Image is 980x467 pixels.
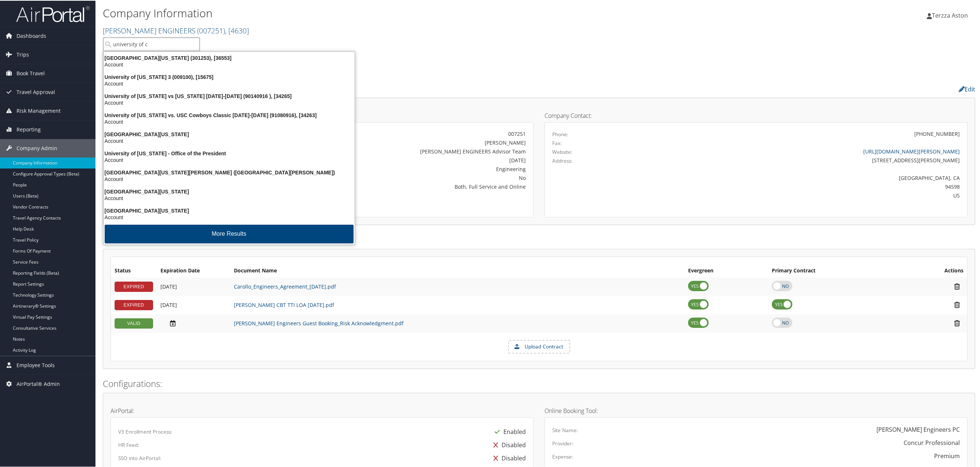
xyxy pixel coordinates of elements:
[509,340,569,352] label: Upload Contract
[16,5,90,22] img: airportal-logo.png
[17,101,61,119] span: Risk Management
[490,451,526,464] div: Disabled
[99,188,359,194] div: [GEOGRAPHIC_DATA][US_STATE]
[115,299,153,309] div: EXPIRED
[258,182,526,190] div: Both, Full Service and Online
[160,301,177,308] span: [DATE]
[160,301,227,308] div: Add/Edit Date
[552,156,572,164] label: Address:
[99,169,359,175] div: [GEOGRAPHIC_DATA][US_STATE][PERSON_NAME] ([GEOGRAPHIC_DATA][PERSON_NAME])
[99,92,359,99] div: University of [US_STATE] vs [US_STATE] [DATE]-[DATE] (90140916 ), [34265]
[115,318,153,328] div: VALID
[99,99,359,105] div: Account
[234,301,334,308] a: [PERSON_NAME] CBT TTI LOA [DATE].pdf
[17,138,57,157] span: Company Admin
[552,426,578,433] label: Site Name:
[99,61,359,67] div: Account
[103,233,975,245] h2: Contracts:
[99,118,359,124] div: Account
[258,129,526,137] div: 007251
[552,452,573,460] label: Expense:
[17,45,29,63] span: Trips
[552,148,572,155] label: Website:
[959,84,975,93] a: Edit
[258,173,526,181] div: No
[491,424,526,438] div: Enabled
[899,264,967,277] th: Actions
[118,441,139,448] label: HR Feed:
[103,5,684,20] h1: Company Information
[684,264,768,277] th: Evergreen
[160,319,227,326] div: Add/Edit Date
[768,264,899,277] th: Primary Contract
[951,282,963,290] i: Remove Contract
[876,424,960,433] div: [PERSON_NAME] Engineers PC
[258,156,526,163] div: [DATE]
[657,182,960,190] div: 94598
[99,213,359,220] div: Account
[657,156,960,163] div: [STREET_ADDRESS][PERSON_NAME]
[17,120,41,138] span: Reporting
[904,438,960,446] div: Concur Professional
[657,191,960,199] div: US
[99,80,359,86] div: Account
[225,25,249,35] span: , [ 4630 ]
[934,451,960,460] div: Premium
[914,129,960,137] div: [PHONE_NUMBER]
[258,147,526,155] div: [PERSON_NAME] ENGINEERS Advisor Team
[863,147,960,154] a: [URL][DOMAIN_NAME][PERSON_NAME]
[99,73,359,80] div: University of [US_STATE] 3 (009100), [15675]
[951,319,963,326] i: Remove Contract
[234,282,336,289] a: Carollo_Engineers_Agreement_[DATE].pdf
[197,25,225,35] span: ( 007251 )
[657,173,960,181] div: [GEOGRAPHIC_DATA], CA
[951,300,963,308] i: Remove Contract
[99,111,359,118] div: University of [US_STATE] vs. USC Cowboys Classic [DATE]-[DATE] (91080916), [34263]
[17,355,55,374] span: Employee Tools
[258,138,526,146] div: [PERSON_NAME]
[111,264,157,277] th: Status
[552,439,574,446] label: Provider:
[160,282,177,289] span: [DATE]
[99,130,359,137] div: [GEOGRAPHIC_DATA][US_STATE]
[118,454,161,461] label: SSO into AirPortal:
[234,319,404,326] a: [PERSON_NAME] Engineers Guest Booking_Risk Acknowledgment.pdf
[99,149,359,156] div: University of [US_STATE] - Office of the President
[115,281,153,291] div: EXPIRED
[927,4,975,26] a: Terzza Aston
[17,64,45,82] span: Book Travel
[99,54,359,61] div: [GEOGRAPHIC_DATA][US_STATE] (301253), [36553]
[545,407,968,413] h4: Online Booking Tool:
[99,175,359,182] div: Account
[17,374,60,392] span: AirPortal® Admin
[103,25,249,35] a: [PERSON_NAME] ENGINEERS
[17,82,55,101] span: Travel Approval
[230,264,684,277] th: Document Name
[552,130,568,137] label: Phone:
[105,224,354,243] button: More Results
[160,283,227,289] div: Add/Edit Date
[103,377,975,389] h2: Configurations:
[99,156,359,163] div: Account
[552,139,562,146] label: Fax:
[258,164,526,172] div: Engineering
[545,112,968,118] h4: Company Contact:
[103,37,200,50] input: Search Accounts
[932,11,968,19] span: Terzza Aston
[118,427,172,435] label: V3 Enrollment Process:
[111,407,534,413] h4: AirPortal:
[99,194,359,201] div: Account
[99,137,359,144] div: Account
[103,82,681,94] h2: Company Profile:
[157,264,230,277] th: Expiration Date
[490,438,526,451] div: Disabled
[17,26,46,44] span: Dashboards
[99,207,359,213] div: [GEOGRAPHIC_DATA][US_STATE]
